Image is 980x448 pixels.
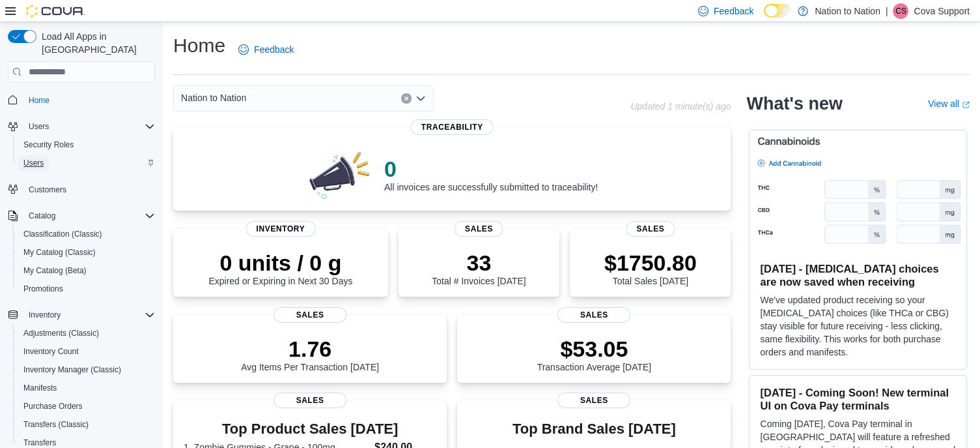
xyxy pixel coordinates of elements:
button: Promotions [13,280,160,298]
a: Users [18,155,49,171]
a: Manifests [18,380,62,396]
h3: [DATE] - [MEDICAL_DATA] choices are now saved when receiving [760,262,956,288]
span: Sales [626,221,675,237]
h1: Home [173,33,225,59]
span: Load All Apps in [GEOGRAPHIC_DATA] [36,30,155,56]
div: Avg Items Per Transaction [DATE] [241,336,379,372]
span: Users [23,158,44,168]
a: Feedback [233,37,299,63]
span: Inventory Count [18,344,155,359]
span: Security Roles [18,137,155,153]
p: 1.76 [241,336,379,362]
span: Catalog [23,208,155,224]
button: My Catalog (Beta) [13,261,160,280]
span: Dark Mode [764,18,764,18]
span: Inventory [246,221,316,237]
a: Inventory Manager (Classic) [18,362,126,378]
button: Inventory [3,306,160,324]
span: Classification (Classic) [23,229,102,239]
button: Manifests [13,379,160,397]
a: Classification (Classic) [18,226,107,242]
span: Catalog [29,211,55,221]
p: We've updated product receiving so your [MEDICAL_DATA] choices (like THCa or CBG) stay visible fo... [760,293,956,359]
h3: Top Brand Sales [DATE] [512,421,676,437]
h2: What's new [746,93,842,114]
span: Customers [23,181,155,198]
div: Cova Support [893,3,908,19]
span: Feedback [254,43,294,56]
p: 33 [432,250,525,276]
button: Inventory [23,307,66,323]
span: Security Roles [23,140,74,150]
a: Adjustments (Classic) [18,325,104,341]
a: My Catalog (Classic) [18,245,101,260]
span: My Catalog (Beta) [18,263,155,278]
div: Total # Invoices [DATE] [432,250,525,286]
span: Traceability [411,119,494,135]
span: Transfers (Classic) [18,417,155,432]
a: Security Roles [18,137,79,153]
a: Inventory Count [18,344,84,359]
button: My Catalog (Classic) [13,243,160,261]
span: Inventory Count [23,346,79,357]
svg: External link [962,101,970,109]
span: Promotions [18,281,155,297]
span: Inventory Manager (Classic) [18,362,155,378]
span: Adjustments (Classic) [23,328,99,338]
div: Expired or Expiring in Next 30 Days [208,250,352,286]
button: Security Roles [13,136,160,154]
button: Open list of options [415,93,426,104]
span: Classification (Classic) [18,226,155,242]
button: Clear input [401,93,412,104]
span: Customers [29,185,66,195]
span: Sales [273,307,346,323]
p: 0 [384,156,598,182]
button: Users [13,154,160,172]
span: Adjustments (Classic) [18,325,155,341]
img: 0 [306,148,374,200]
p: 0 units / 0 g [208,250,352,276]
span: My Catalog (Beta) [23,265,87,276]
span: Inventory Manager (Classic) [23,365,121,375]
span: Transfers (Classic) [23,419,89,430]
p: $1750.80 [604,250,697,276]
button: Transfers (Classic) [13,415,160,434]
span: Home [23,91,155,108]
span: My Catalog (Classic) [18,245,155,260]
button: Catalog [3,207,160,225]
button: Home [3,90,160,109]
a: Customers [23,182,72,198]
button: Inventory Manager (Classic) [13,361,160,379]
div: All invoices are successfully submitted to traceability! [384,156,598,192]
span: Feedback [714,5,753,18]
button: Adjustments (Classic) [13,324,160,342]
h3: [DATE] - Coming Soon! New terminal UI on Cova Pay terminals [760,386,956,412]
button: Users [23,119,54,134]
span: Inventory [23,307,155,323]
span: Sales [455,221,503,237]
span: Users [23,119,155,134]
a: Home [23,93,55,108]
a: Promotions [18,281,68,297]
span: Inventory [29,310,61,320]
img: Cova [26,5,85,18]
span: Purchase Orders [23,401,83,411]
span: Nation to Nation [181,90,246,106]
span: Transfers [23,438,56,448]
button: Purchase Orders [13,397,160,415]
span: Purchase Orders [18,398,155,414]
a: My Catalog (Beta) [18,263,92,278]
p: Nation to Nation [815,3,880,19]
span: My Catalog (Classic) [23,247,96,258]
span: Manifests [18,380,155,396]
p: Cova Support [914,3,970,19]
a: Purchase Orders [18,398,88,414]
span: Sales [557,393,630,408]
div: Transaction Average [DATE] [537,336,652,372]
span: Sales [557,307,630,323]
a: View allExternal link [928,98,970,109]
div: Total Sales [DATE] [604,250,697,286]
span: Users [29,121,49,132]
p: Updated 1 minute(s) ago [630,101,731,112]
input: Dark Mode [764,4,791,18]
